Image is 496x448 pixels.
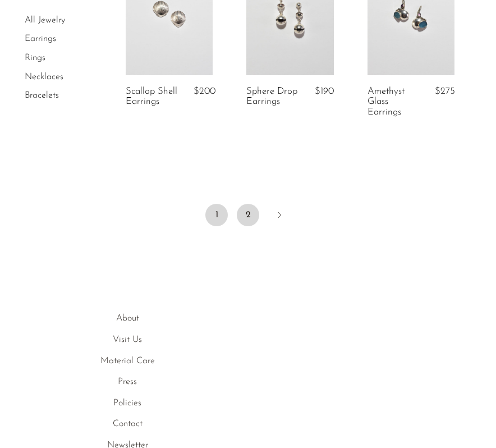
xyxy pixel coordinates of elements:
[25,53,45,62] a: Rings
[25,72,63,81] a: Necklaces
[100,356,155,365] a: Material Care
[118,377,137,386] a: Press
[116,314,139,323] a: About
[368,86,422,117] a: Amethyst Glass Earrings
[268,204,291,228] a: Next
[194,86,215,96] span: $200
[435,86,455,96] span: $275
[113,419,143,428] a: Contact
[113,335,142,344] a: Visit Us
[113,399,141,408] a: Policies
[25,16,65,25] a: All Jewelry
[237,204,259,226] a: 2
[126,86,180,107] a: Scallop Shell Earrings
[315,86,334,96] span: $190
[25,91,59,100] a: Bracelets
[205,204,228,226] span: 1
[25,35,56,44] a: Earrings
[246,86,301,107] a: Sphere Drop Earrings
